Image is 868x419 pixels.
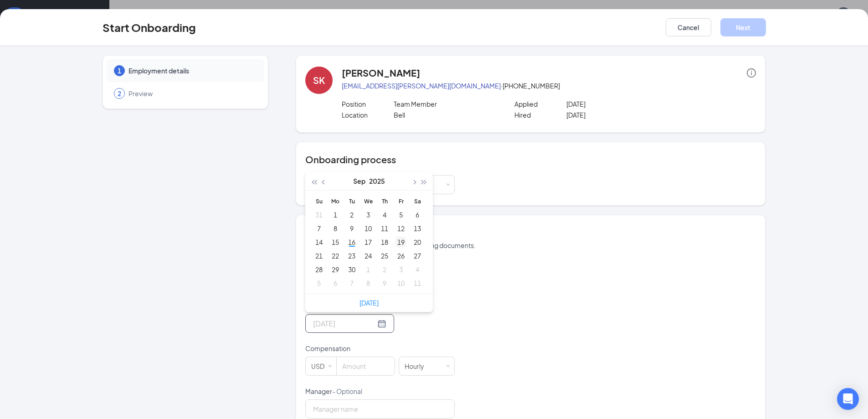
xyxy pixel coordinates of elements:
div: 10 [395,278,406,289]
td: 2025-09-10 [360,222,376,235]
p: Location [342,110,394,119]
td: 2025-09-09 [344,222,360,235]
div: 15 [330,237,341,248]
div: 20 [412,237,423,248]
td: 2025-09-23 [344,249,360,263]
input: Select date [313,318,375,329]
th: Sa [409,194,426,208]
td: 2025-09-22 [327,249,344,263]
td: 2025-09-12 [393,222,409,235]
td: 2025-09-13 [409,222,426,235]
button: Sep [353,172,365,190]
td: 2025-09-24 [360,249,376,263]
td: 2025-09-25 [376,249,393,263]
div: Open Intercom Messenger [837,388,859,410]
td: 2025-09-15 [327,235,344,249]
td: 2025-09-06 [409,208,426,222]
td: 2025-09-02 [344,208,360,222]
p: Position [342,99,394,109]
div: 31 [313,209,324,220]
td: 2025-09-19 [393,235,409,249]
td: 2025-10-06 [327,276,344,290]
div: 11 [412,278,423,289]
div: 27 [412,250,423,261]
th: Su [311,194,327,208]
div: 2 [346,209,357,220]
div: 21 [313,250,324,261]
td: 2025-09-07 [311,222,327,235]
td: 2025-09-08 [327,222,344,235]
div: 8 [330,223,341,234]
span: 1 [118,66,121,75]
td: 2025-09-18 [376,235,393,249]
div: 22 [330,250,341,261]
button: Cancel [666,18,711,36]
a: [EMAIL_ADDRESS][PERSON_NAME][DOMAIN_NAME] [342,82,501,90]
p: [DATE] [566,110,670,119]
p: Hired [514,110,566,119]
span: Employment details [128,66,255,75]
div: 23 [346,250,357,261]
div: 7 [346,278,357,289]
span: info-circle [747,68,756,78]
p: Team Member [394,99,497,109]
td: 2025-09-30 [344,263,360,276]
div: 8 [363,278,374,289]
div: 18 [379,237,390,248]
a: [DATE] [360,299,379,307]
td: 2025-10-08 [360,276,376,290]
div: SK [313,74,325,87]
div: 12 [395,223,406,234]
span: Preview [128,89,255,98]
td: 2025-09-14 [311,235,327,249]
div: 13 [412,223,423,234]
div: 16 [346,237,357,248]
div: 5 [313,278,324,289]
div: 2 [379,264,390,275]
div: 5 [395,209,406,220]
div: 1 [363,264,374,275]
td: 2025-09-01 [327,208,344,222]
div: 25 [379,250,390,261]
td: 2025-10-10 [393,276,409,290]
td: 2025-09-05 [393,208,409,222]
td: 2025-09-28 [311,263,327,276]
td: 2025-08-31 [311,208,327,222]
button: 2025 [369,172,385,190]
td: 2025-09-16 [344,235,360,249]
div: 26 [395,250,406,261]
h3: Start Onboarding [103,20,196,35]
td: 2025-10-11 [409,276,426,290]
div: 9 [346,223,357,234]
td: 2025-09-21 [311,249,327,263]
div: 9 [379,278,390,289]
input: Manager name [305,399,455,419]
th: Fr [393,194,409,208]
td: 2025-09-20 [409,235,426,249]
td: 2025-10-09 [376,276,393,290]
div: 3 [363,209,374,220]
th: We [360,194,376,208]
td: 2025-09-29 [327,263,344,276]
td: 2025-09-27 [409,249,426,263]
div: 19 [395,237,406,248]
p: · [PHONE_NUMBER] [342,81,756,90]
div: 6 [412,209,423,220]
p: This information is used to create onboarding documents. [305,241,756,250]
th: Mo [327,194,344,208]
div: 29 [330,264,341,275]
td: 2025-09-17 [360,235,376,249]
div: Hourly [405,357,431,375]
div: 4 [379,209,390,220]
span: - Optional [332,387,362,395]
td: 2025-10-05 [311,276,327,290]
td: 2025-10-04 [409,263,426,276]
p: Applied [514,99,566,109]
td: 2025-10-03 [393,263,409,276]
td: 2025-10-02 [376,263,393,276]
p: Bell [394,110,497,119]
h4: [PERSON_NAME] [342,67,420,79]
button: Next [720,18,766,36]
div: 17 [363,237,374,248]
div: 14 [313,237,324,248]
